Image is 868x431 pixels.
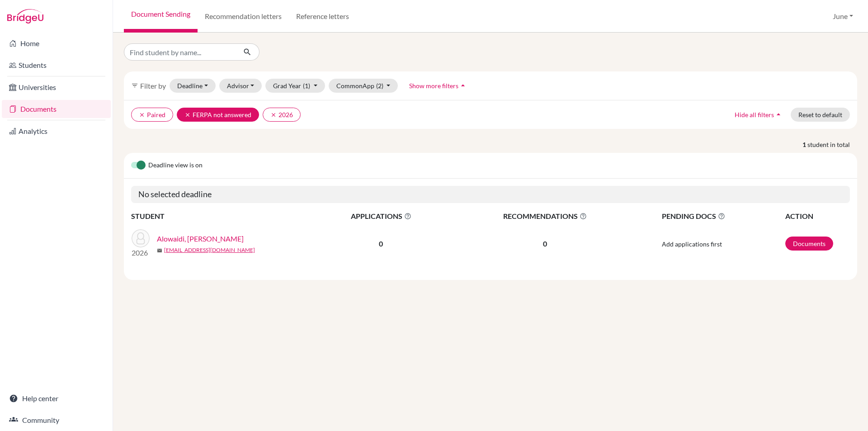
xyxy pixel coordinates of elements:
[164,246,255,254] a: [EMAIL_ADDRESS][DOMAIN_NAME]
[458,81,467,90] i: arrow_drop_up
[802,140,807,149] strong: 1
[785,237,833,251] a: Documents
[177,108,259,122] button: clearFERPA not answered
[263,108,301,122] button: clear2026
[451,211,640,222] span: RECOMMENDATIONS
[329,79,398,93] button: CommonApp(2)
[184,112,191,118] i: clear
[157,248,162,253] span: mail
[131,186,850,203] h5: No selected deadline
[785,210,850,222] th: ACTION
[379,239,383,248] b: 0
[2,122,111,140] a: Analytics
[148,160,203,171] span: Deadline view is on
[727,108,791,122] button: Hide all filtersarrow_drop_up
[2,100,111,118] a: Documents
[2,56,111,74] a: Students
[303,82,310,90] span: (1)
[270,112,277,118] i: clear
[662,240,722,248] span: Add applications first
[2,34,111,52] a: Home
[132,247,150,258] p: 2026
[735,111,774,118] span: Hide all filters
[807,140,857,149] span: student in total
[774,110,783,119] i: arrow_drop_up
[2,411,111,429] a: Community
[131,210,312,222] th: STUDENT
[2,389,111,407] a: Help center
[829,8,857,25] button: June
[7,9,43,24] img: Bridge-U
[170,79,216,93] button: Deadline
[401,79,475,93] button: Show more filtersarrow_drop_up
[140,81,166,90] span: Filter by
[409,82,458,90] span: Show more filters
[124,43,236,61] input: Find student by name...
[157,233,244,244] a: Alowaidi, [PERSON_NAME]
[139,112,145,118] i: clear
[2,78,111,96] a: Universities
[265,79,325,93] button: Grad Year(1)
[132,229,150,247] img: Alowaidi, Yousef
[791,108,850,122] button: Reset to default
[451,238,640,249] p: 0
[219,79,262,93] button: Advisor
[376,82,383,90] span: (2)
[131,82,138,89] i: filter_list
[662,211,784,222] span: PENDING DOCS
[312,211,450,222] span: APPLICATIONS
[131,108,173,122] button: clearPaired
